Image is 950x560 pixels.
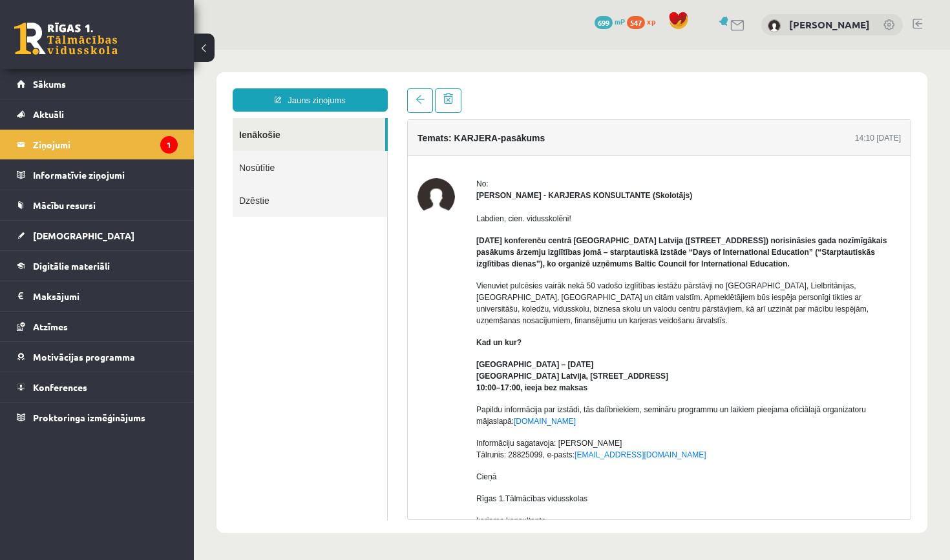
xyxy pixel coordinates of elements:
[39,134,193,167] a: Dzēstie
[33,321,68,332] span: Atzīmes
[224,83,351,94] h4: Temats: KARJERA-pasākums
[33,160,178,190] legend: Informatīvie ziņojumi
[661,83,707,94] div: 14:10 [DATE]
[17,281,178,311] a: Maksājumi
[282,186,693,219] strong: [DATE] konferenču centrā [GEOGRAPHIC_DATA] Latvija ([STREET_ADDRESS]) norisināsies gada nozīmīgāk...
[595,16,613,29] span: 699
[17,403,178,432] a: Proktoringa izmēģinājums
[33,108,64,120] span: Aktuāli
[160,136,178,154] i: 1
[33,130,178,159] legend: Ziņojumi
[282,128,707,140] div: No:
[33,230,134,241] span: [DEMOGRAPHIC_DATA]
[615,16,625,26] span: mP
[282,310,474,343] strong: [GEOGRAPHIC_DATA] – [DATE] [GEOGRAPHIC_DATA] Latvija, [STREET_ADDRESS] 10:00–17:00, ieeja bez maksas
[33,260,110,272] span: Digitālie materiāli
[282,141,498,150] strong: [PERSON_NAME] - KARJERAS KONSULTANTE (Skolotājs)
[768,19,781,32] img: Nikola Zemzare
[33,199,96,211] span: Mācību resursi
[282,465,707,477] p: karjeras konsultante
[627,16,645,29] span: 547
[17,251,178,281] a: Digitālie materiāli
[33,281,178,311] legend: Maksājumi
[595,16,625,26] a: 699 mP
[224,128,261,166] img: Karīna Saveļjeva - KARJERAS KONSULTANTE
[320,367,382,376] a: [DOMAIN_NAME]
[39,39,194,62] a: Jauns ziņojums
[282,288,328,297] strong: Kad un kur?
[282,388,707,411] p: Informāciju sagatavoja: [PERSON_NAME] Tālrunis: 28825099, e-pasts:
[33,78,66,90] span: Sākums
[17,312,178,341] a: Atzīmes
[381,401,512,410] a: [EMAIL_ADDRESS][DOMAIN_NAME]
[282,354,707,377] p: Papildu informācija par izstādi, tās dalībniekiem, semināru programmu un laikiem pieejama oficiāl...
[33,381,87,393] span: Konferences
[17,372,178,402] a: Konferences
[17,190,178,220] a: Mācību resursi
[17,69,178,99] a: Sākums
[17,342,178,372] a: Motivācijas programma
[282,421,707,433] p: Cieņā
[17,160,178,190] a: Informatīvie ziņojumi
[33,351,135,363] span: Motivācijas programma
[17,99,178,129] a: Aktuāli
[39,101,193,134] a: Nosūtītie
[33,412,145,423] span: Proktoringa izmēģinājums
[282,163,707,175] p: Labdien, cien. vidusskolēni!
[17,221,178,250] a: [DEMOGRAPHIC_DATA]
[17,130,178,159] a: Ziņojumi1
[14,23,118,55] a: Rīgas 1. Tālmācības vidusskola
[627,16,662,26] a: 547 xp
[282,230,707,277] p: Vienuviet pulcēsies vairāk nekā 50 vadošo izglītības iestāžu pārstāvji no [GEOGRAPHIC_DATA], Liel...
[39,68,191,101] a: Ienākošie
[282,443,707,455] p: Rīgas 1.Tālmācības vidusskolas
[789,18,870,31] a: [PERSON_NAME]
[647,16,655,26] span: xp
